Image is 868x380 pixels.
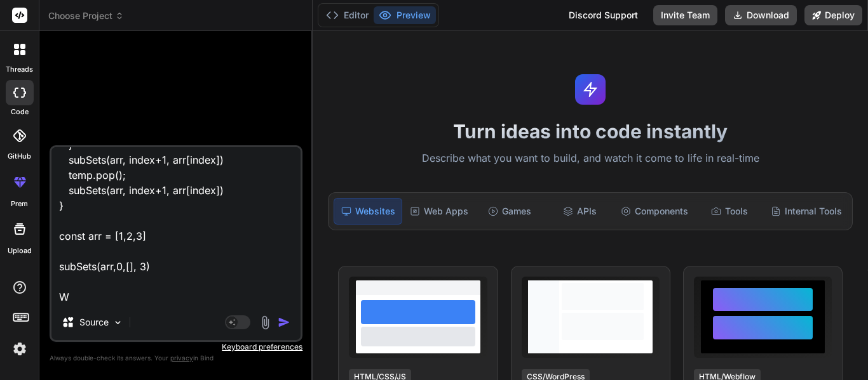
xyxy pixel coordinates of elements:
[725,5,797,25] button: Download
[48,10,124,22] span: Choose Project
[11,199,28,209] label: prem
[476,198,543,225] div: Games
[79,316,109,329] p: Source
[112,317,123,328] img: Pick Models
[8,246,32,256] label: Upload
[546,198,613,225] div: APIs
[278,316,290,329] img: icon
[11,107,29,117] label: code
[258,315,273,330] img: attachment
[804,5,862,25] button: Deploy
[334,198,402,225] div: Websites
[9,338,31,360] img: settings
[561,5,646,25] div: Discord Support
[696,198,763,225] div: Tools
[6,64,33,75] label: threads
[50,342,302,352] p: Keyboard preferences
[8,151,31,162] label: GitHub
[616,198,693,225] div: Components
[170,354,193,362] span: privacy
[405,198,473,225] div: Web Apps
[653,5,717,25] button: Invite Team
[50,352,302,364] p: Always double-check its answers. Your in Bind
[321,6,374,24] button: Editor
[766,198,847,225] div: Internal Tools
[320,120,860,143] h1: Turn ideas into code instantly
[51,147,301,305] textarea: function subSets(arr, index, temp, n){ if(arr.length === n){ temp.push(arr[index]) return } subSe...
[320,150,860,167] p: Describe what you want to build, and watch it come to life in real-time
[374,6,436,24] button: Preview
